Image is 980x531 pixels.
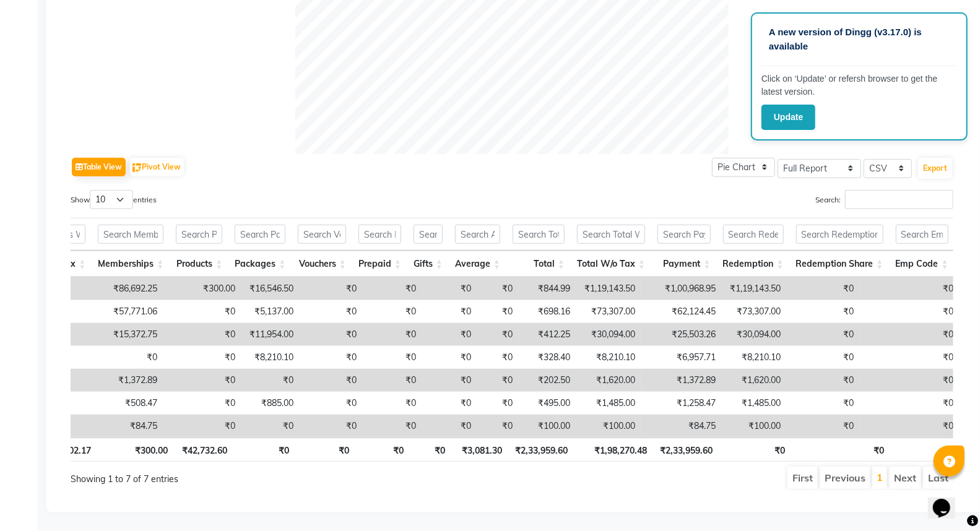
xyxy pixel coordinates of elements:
[576,323,641,346] td: ₹30,094.00
[241,300,300,323] td: ₹5,137.00
[641,369,722,392] td: ₹1,372.89
[163,300,241,323] td: ₹0
[174,438,233,462] th: ₹42,732.60
[477,300,519,323] td: ₹0
[295,438,355,462] th: ₹0
[176,225,222,244] input: Search Products
[241,346,300,369] td: ₹8,210.10
[860,300,960,323] td: ₹0
[761,72,957,98] p: Click on ‘Update’ or refersh browser to get the latest version.
[363,300,422,323] td: ₹0
[722,300,787,323] td: ₹73,307.00
[722,346,787,369] td: ₹8,210.10
[363,415,422,438] td: ₹0
[722,277,787,300] td: ₹1,19,143.50
[71,190,157,209] label: Show entries
[241,277,300,300] td: ₹16,546.50
[860,277,960,300] td: ₹0
[477,415,519,438] td: ₹0
[132,163,142,173] img: pivot.png
[69,392,163,415] td: ₹508.47
[890,251,955,277] th: Emp Code: activate to sort column ascending
[90,190,133,209] select: Showentries
[860,323,960,346] td: ₹0
[452,438,509,462] th: ₹3,081.30
[790,251,890,277] th: Redemption Share: activate to sort column ascending
[519,392,576,415] td: ₹495.00
[358,225,401,244] input: Search Prepaid
[69,300,163,323] td: ₹57,771.06
[477,346,519,369] td: ₹0
[519,346,576,369] td: ₹328.40
[508,438,574,462] th: ₹2,33,959.60
[228,251,292,277] th: Packages: activate to sort column ascending
[477,323,519,346] td: ₹0
[300,300,363,323] td: ₹0
[69,415,163,438] td: ₹84.75
[576,346,641,369] td: ₹8,210.10
[641,392,722,415] td: ₹1,258.47
[860,392,960,415] td: ₹0
[363,369,422,392] td: ₹0
[641,277,722,300] td: ₹1,00,968.95
[576,369,641,392] td: ₹1,620.00
[363,392,422,415] td: ₹0
[455,225,500,244] input: Search Average
[422,300,477,323] td: ₹0
[719,438,792,462] th: ₹0
[722,415,787,438] td: ₹100.00
[300,323,363,346] td: ₹0
[422,369,477,392] td: ₹0
[477,277,519,300] td: ₹0
[860,346,960,369] td: ₹0
[363,277,422,300] td: ₹0
[787,323,860,346] td: ₹0
[407,251,449,277] th: Gifts: activate to sort column ascending
[787,415,860,438] td: ₹0
[787,392,860,415] td: ₹0
[860,415,960,438] td: ₹0
[356,438,410,462] th: ₹0
[241,323,300,346] td: ₹11,954.00
[896,225,948,244] input: Search Emp Code
[641,415,722,438] td: ₹84.75
[513,225,565,244] input: Search Total
[519,323,576,346] td: ₹412.25
[722,369,787,392] td: ₹1,620.00
[641,346,722,369] td: ₹6,957.71
[519,300,576,323] td: ₹698.16
[300,346,363,369] td: ₹0
[422,277,477,300] td: ₹0
[163,392,241,415] td: ₹0
[292,251,352,277] th: Vouchers: activate to sort column ascending
[300,277,363,300] td: ₹0
[877,471,883,483] a: 1
[352,251,407,277] th: Prepaid: activate to sort column ascending
[722,392,787,415] td: ₹1,485.00
[519,369,576,392] td: ₹202.50
[300,415,363,438] td: ₹0
[506,251,571,277] th: Total: activate to sort column ascending
[363,323,422,346] td: ₹0
[422,346,477,369] td: ₹0
[233,438,295,462] th: ₹0
[69,369,163,392] td: ₹1,372.89
[129,158,184,176] button: Pivot View
[717,251,790,277] th: Redemption: activate to sort column ascending
[71,465,428,486] div: Showing 1 to 7 of 7 entries
[769,25,950,53] p: A new version of Dingg (v3.17.0) is available
[641,300,722,323] td: ₹62,124.45
[300,392,363,415] td: ₹0
[722,323,787,346] td: ₹30,094.00
[815,190,953,209] label: Search:
[787,369,860,392] td: ₹0
[576,300,641,323] td: ₹73,307.00
[519,415,576,438] td: ₹100.00
[576,415,641,438] td: ₹100.00
[300,369,363,392] td: ₹0
[449,251,506,277] th: Average: activate to sort column ascending
[654,438,719,462] th: ₹2,33,959.60
[69,346,163,369] td: ₹0
[571,251,651,277] th: Total W/o Tax: activate to sort column ascending
[69,323,163,346] td: ₹15,372.75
